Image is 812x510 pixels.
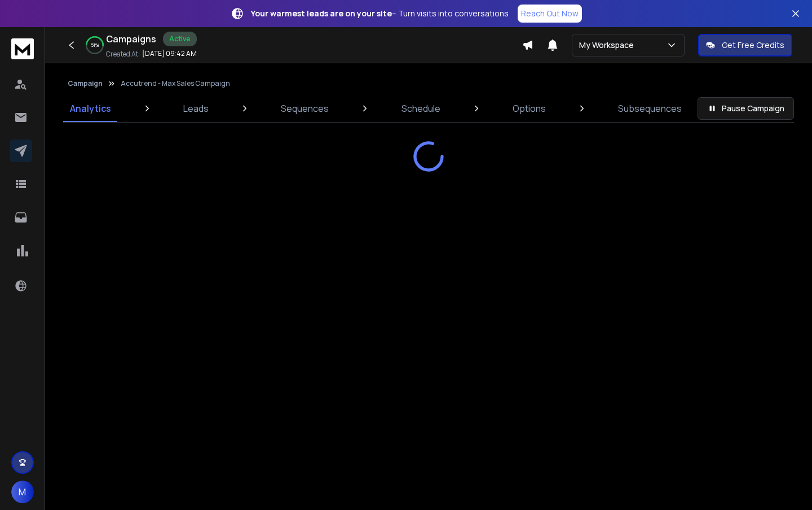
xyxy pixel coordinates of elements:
p: Options [513,102,546,115]
div: Active [163,32,197,46]
a: Reach Out Now [518,5,582,23]
p: 51 % [91,42,99,49]
a: Options [506,95,553,122]
p: Sequences [281,102,329,115]
p: Get Free Credits [722,40,784,51]
p: Leads [183,102,209,115]
p: [DATE] 09:42 AM [142,49,197,58]
strong: Your warmest leads are on your site [251,8,392,19]
p: Accutrend - Max Sales Campaign [121,79,230,88]
button: M [11,481,34,503]
p: Analytics [70,102,111,115]
button: Pause Campaign [698,97,794,120]
p: Reach Out Now [521,8,579,19]
p: Schedule [401,102,440,115]
p: – Turn visits into conversations [251,8,509,19]
button: Get Free Credits [698,34,792,56]
img: logo [11,38,34,59]
a: Sequences [274,95,336,122]
a: Subsequences [611,95,689,122]
p: Subsequences [618,102,682,115]
button: Campaign [68,79,103,88]
p: Created At: [106,50,140,59]
p: My Workspace [579,40,638,51]
h1: Campaigns [106,32,156,46]
a: Leads [176,95,215,122]
a: Analytics [63,95,118,122]
a: Schedule [395,95,447,122]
